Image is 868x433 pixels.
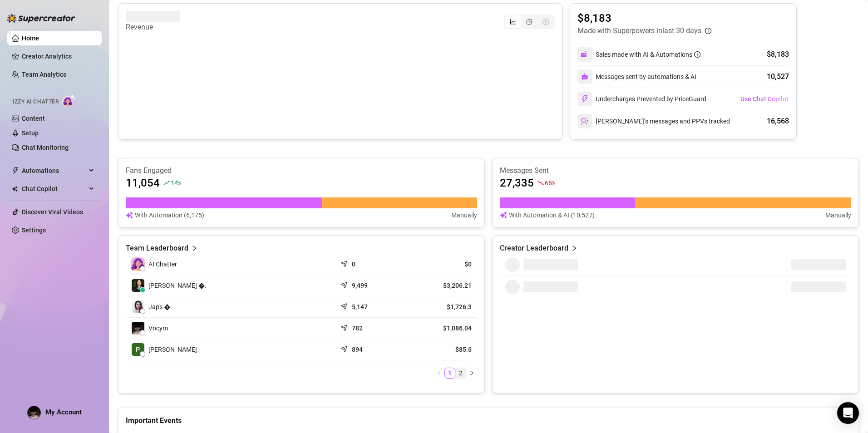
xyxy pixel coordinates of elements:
[340,344,350,353] span: send
[436,370,442,376] span: left
[132,279,144,292] img: 𝓜𝓲𝓽𝓬𝓱 🌻
[445,368,455,378] a: 1
[500,166,851,176] article: Messages Sent
[132,322,144,335] img: Vncym
[526,19,533,25] span: pie-chart
[767,116,789,127] div: 16,568
[694,51,700,58] span: info-circle
[22,144,69,151] a: Chat Monitoring
[22,208,83,216] a: Discover Viral Videos
[581,95,589,103] img: svg%3e
[469,370,474,376] span: right
[45,408,82,416] span: My Account
[705,28,711,34] span: info-circle
[340,258,350,267] span: send
[352,302,368,311] article: 5,147
[7,14,75,23] img: logo-BBDzfeDw.svg
[412,324,472,333] article: $1,086.04
[412,302,472,311] article: $1,726.3
[509,210,595,220] article: With Automation & AI (10,527)
[456,368,466,378] a: 2
[22,34,39,42] a: Home
[412,345,472,354] article: $85.6
[577,25,701,36] article: Made with Superpowers in last 30 days
[131,257,145,271] img: izzy-ai-chatter-avatar-DDCN_rTZ.svg
[577,69,696,84] div: Messages sent by automations & AI
[126,408,851,426] div: Important Events
[22,226,46,234] a: Settings
[500,243,568,254] article: Creator Leaderboard
[340,280,350,289] span: send
[148,302,172,312] span: Japs �.
[171,178,181,187] span: 14 %
[126,176,160,190] article: 11,054
[581,73,588,80] img: svg%3e
[22,71,66,78] a: Team Analytics
[577,11,711,25] article: $8,183
[837,402,859,424] div: Open Intercom Messenger
[545,178,555,187] span: 66 %
[740,95,789,103] span: Use Chat Copilot
[22,182,86,196] span: Chat Copilot
[500,210,507,220] img: svg%3e
[500,176,534,190] article: 27,335
[352,281,368,290] article: 9,499
[352,260,355,269] article: 0
[504,15,555,29] div: segmented control
[191,243,197,254] span: right
[126,166,477,176] article: Fans Engaged
[577,114,730,128] div: [PERSON_NAME]’s messages and PPVs tracked
[352,345,363,354] article: 894
[148,344,197,354] span: [PERSON_NAME]
[412,260,472,269] article: $0
[434,368,444,379] li: Previous Page
[126,210,133,220] img: svg%3e
[22,115,45,122] a: Content
[581,50,589,59] img: svg%3e
[466,368,477,379] li: Next Page
[434,368,444,379] button: left
[577,92,706,106] div: Undercharges Prevented by PriceGuard
[132,343,144,356] img: Pattie Mae Lime…
[340,322,350,331] span: send
[825,210,851,220] article: Manually
[13,98,59,106] span: Izzy AI Chatter
[538,180,544,186] span: fall
[455,368,466,379] li: 2
[163,180,170,186] span: rise
[466,368,477,379] button: right
[740,92,789,106] button: Use Chat Copilot
[571,243,577,254] span: right
[126,22,180,33] article: Revenue
[542,19,549,25] span: dollar-circle
[412,281,472,290] article: $3,206.21
[510,19,516,25] span: line-chart
[148,280,207,290] span: [PERSON_NAME] �.
[12,186,18,192] img: Chat Copilot
[767,49,789,60] div: $8,183
[22,129,39,137] a: Setup
[135,210,204,220] article: With Automation (6,175)
[148,323,168,333] span: Vncym
[581,117,589,125] img: svg%3e
[22,49,94,64] a: Creator Analytics
[126,243,188,254] article: Team Leaderboard
[148,259,177,269] span: AI Chatter
[22,163,86,178] span: Automations
[62,94,76,107] img: AI Chatter
[28,406,40,419] img: AAcHTtfC9oqNak1zm5mDB3gmHlwaroKJywxY-MAfcCC0PMwoww=s96-c
[767,71,789,82] div: 10,527
[451,210,477,220] article: Manually
[12,167,19,174] span: thunderbolt
[444,368,455,379] li: 1
[132,300,144,313] img: Japs 🦋
[596,49,700,59] div: Sales made with AI & Automations
[340,301,350,310] span: send
[352,324,363,333] article: 782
